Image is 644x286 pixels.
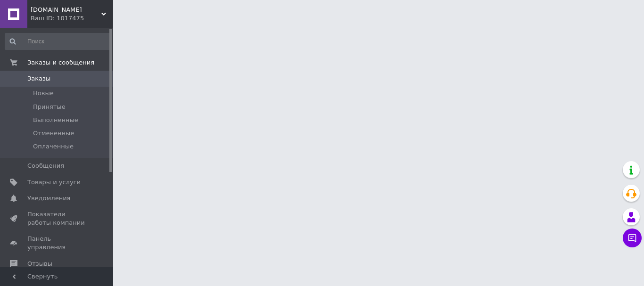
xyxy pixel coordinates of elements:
span: Уведомления [27,194,70,203]
span: Товары и услуги [27,178,81,187]
span: Принятые [33,103,66,111]
span: DELLAMODA.COM.UA [31,6,101,14]
span: Сообщения [27,162,64,170]
span: Панель управления [27,235,87,252]
span: Выполненные [33,116,78,124]
button: Чат с покупателем [623,229,642,247]
span: Отмененные [33,129,74,138]
span: Заказы и сообщения [27,58,94,67]
input: Поиск [5,33,111,50]
span: Новые [33,89,54,98]
span: Оплаченные [33,142,74,151]
span: Показатели работы компании [27,210,87,227]
div: Ваш ID: 1017475 [31,14,113,23]
span: Заказы [27,74,50,83]
span: Отзывы [27,260,52,268]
